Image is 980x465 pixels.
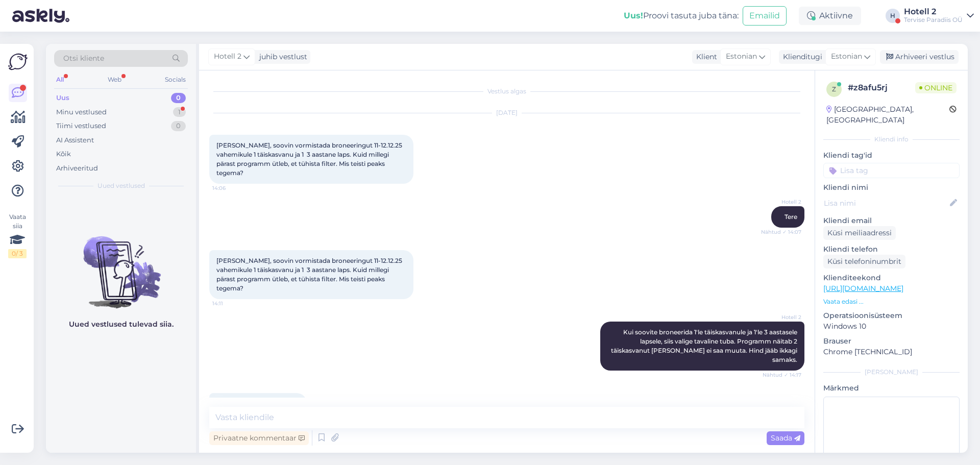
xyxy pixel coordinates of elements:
img: Askly Logo [8,52,28,71]
div: [DATE] [209,108,804,117]
span: Saada [771,433,800,443]
div: Küsi meiliaadressi [823,226,896,240]
span: Hotell 2 [763,313,801,321]
span: Estonian [831,51,862,62]
span: Estonian [726,51,757,62]
div: # z8afu5rj [848,82,915,94]
div: Tiimi vestlused [56,121,106,131]
span: Online [915,82,957,93]
div: Minu vestlused [56,107,107,117]
div: Arhiveeri vestlus [880,50,959,64]
span: Tere [785,213,797,221]
p: Windows 10 [823,321,960,332]
b: Uus! [624,11,643,20]
div: 0 / 3 [8,249,27,258]
p: Kliendi nimi [823,182,960,193]
div: 0 [171,93,186,103]
p: Brauser [823,336,960,347]
div: Vaata siia [8,212,27,258]
span: [PERSON_NAME], soovin vormistada broneeringut 11-12.12.25 vahemikule 1 täiskasvanu ja 1 3 aastane... [216,141,404,177]
p: Märkmed [823,383,960,394]
div: Aktiivne [799,7,861,25]
p: Operatsioonisüsteem [823,310,960,321]
p: Vaata edasi ... [823,297,960,306]
span: Hotell 2 [214,51,241,62]
p: Kliendi telefon [823,244,960,255]
span: 14:11 [212,300,251,307]
div: [GEOGRAPHIC_DATA], [GEOGRAPHIC_DATA] [826,104,949,126]
div: H [886,9,900,23]
span: 14:06 [212,184,251,192]
span: Nähtud ✓ 14:07 [761,228,801,236]
span: z [832,85,836,93]
a: [URL][DOMAIN_NAME] [823,284,903,293]
div: [PERSON_NAME] [823,368,960,377]
input: Lisa tag [823,163,960,178]
div: Uus [56,93,69,103]
a: Hotell 2Tervise Paradiis OÜ [904,8,974,24]
span: [PERSON_NAME], soovin vormistada broneeringut 11-12.12.25 vahemikule 1 täiskasvanu ja 1 3 aastane... [216,257,404,292]
div: Küsi telefoninumbrit [823,255,905,268]
input: Lisa nimi [824,198,948,209]
div: Kõik [56,149,71,159]
div: Tervise Paradiis OÜ [904,16,963,24]
img: No chats [46,218,196,310]
div: Proovi tasuta juba täna: [624,10,739,22]
span: Kui soovite broneerida 1'le täiskasvanule ja 1'le 3 aastasele lapsele, siis valige tavaline tuba.... [611,328,799,363]
div: Klienditugi [779,52,822,62]
div: 1 [173,107,186,117]
div: Web [106,73,124,86]
span: Uued vestlused [97,181,145,190]
div: All [54,73,66,86]
p: Kliendi email [823,215,960,226]
span: Nähtud ✓ 14:17 [763,371,801,379]
span: Hotell 2 [763,198,801,206]
div: Kliendi info [823,135,960,144]
p: Klienditeekond [823,273,960,283]
div: AI Assistent [56,135,94,145]
div: Hotell 2 [904,8,963,16]
div: juhib vestlust [255,52,307,62]
div: Vestlus algas [209,87,804,96]
div: Klient [692,52,717,62]
span: Otsi kliente [63,53,104,64]
div: Socials [163,73,188,86]
p: Chrome [TECHNICAL_ID] [823,347,960,357]
p: Uued vestlused tulevad siia. [69,319,174,330]
div: 0 [171,121,186,131]
div: Privaatne kommentaar [209,431,309,445]
p: Kliendi tag'id [823,150,960,161]
div: Arhiveeritud [56,163,98,174]
button: Emailid [743,6,787,26]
